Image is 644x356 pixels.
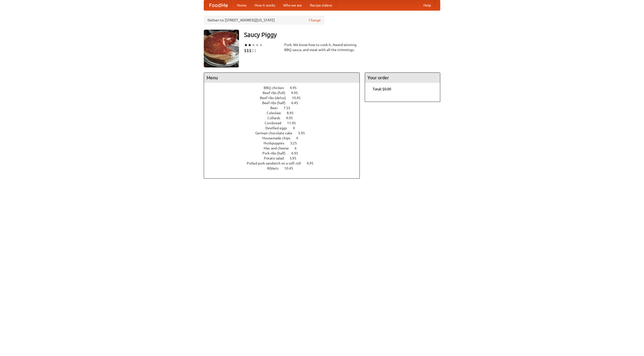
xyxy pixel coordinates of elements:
span: 10.45 [292,96,306,100]
span: Pork ribs (half) [262,151,291,155]
li: $ [247,48,249,53]
a: Recipe videos [306,0,336,10]
span: German chocolate cake [255,131,297,135]
span: 9.95 [286,116,298,120]
a: Coleslaw 8.95 [267,111,303,115]
li: ★ [259,42,263,48]
h3: Saucy Piggy [244,30,440,40]
span: 11.45 [287,121,301,125]
li: ★ [248,42,252,48]
span: 4 [296,136,303,140]
h4: Your order [365,73,440,83]
a: Riblets 10.45 [267,166,302,170]
span: 6.45 [291,101,303,105]
span: 10.45 [284,166,298,170]
span: Pulled pork sandwich on a soft roll [247,161,306,165]
span: 9.95 [291,91,303,95]
a: Potato salad 3.95 [264,156,306,160]
a: Change [309,18,321,23]
span: 4 [293,126,300,130]
a: Who we are [279,0,306,10]
b: Total: $0.00 [373,87,391,91]
span: Beef ribs (full) [263,91,290,95]
a: Beef ribs (full) 9.95 [263,91,307,95]
span: Mac and cheese [264,146,294,150]
span: Hushpuppies [264,141,289,145]
span: Devilled eggs [265,126,292,130]
span: Riblets [267,166,284,170]
span: 4.95 [307,161,318,165]
a: German chocolate cake 5.95 [255,131,314,135]
a: Hushpuppies 3.25 [264,141,306,145]
a: Devilled eggs 4 [265,126,304,130]
span: 3.95 [290,156,301,160]
span: 6.95 [291,151,303,155]
a: Pork ribs (half) 6.95 [262,151,307,155]
a: Cornbread 11.45 [265,121,305,125]
li: $ [249,48,252,53]
span: Beef ribs (half) [262,101,291,105]
a: How it works [251,0,279,10]
span: Coleslaw [267,111,286,115]
span: 8.95 [287,111,299,115]
a: Beef ribs (delux) 10.45 [260,96,310,100]
a: BBQ chicken 4.95 [264,86,306,90]
span: 3.25 [290,141,302,145]
li: $ [254,48,257,53]
span: BBQ chicken [264,86,289,90]
a: Beer 7.55 [270,106,300,110]
span: Housemade chips [262,136,295,140]
span: 4.95 [290,86,302,90]
h4: Menu [204,73,359,83]
a: Home [233,0,251,10]
div: Pork. We know how to cook it. Award-winning BBQ sauce, and meat with all the trimmings. [284,42,360,52]
li: ★ [255,42,259,48]
span: 5.95 [298,131,310,135]
div: Deliver to: [STREET_ADDRESS][US_STATE] [204,16,325,25]
a: Housemade chips 4 [262,136,307,140]
a: Pulled pork sandwich on a soft roll 4.95 [247,161,323,165]
span: Beef ribs (delux) [260,96,291,100]
a: Beef ribs (half) 6.45 [262,101,307,105]
span: Cornbread [265,121,286,125]
span: Collards [267,116,285,120]
a: Collards 9.95 [267,116,302,120]
span: Potato salad [264,156,289,160]
li: $ [244,48,247,53]
li: ★ [244,42,248,48]
span: 6 [295,146,302,150]
li: ★ [252,42,255,48]
a: Help [419,0,435,10]
li: $ [252,48,254,53]
span: 7.55 [284,106,295,110]
img: angular.jpg [204,30,239,67]
a: FoodMe [204,0,233,10]
a: Mac and cheese 6 [264,146,306,150]
span: Beer [270,106,283,110]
